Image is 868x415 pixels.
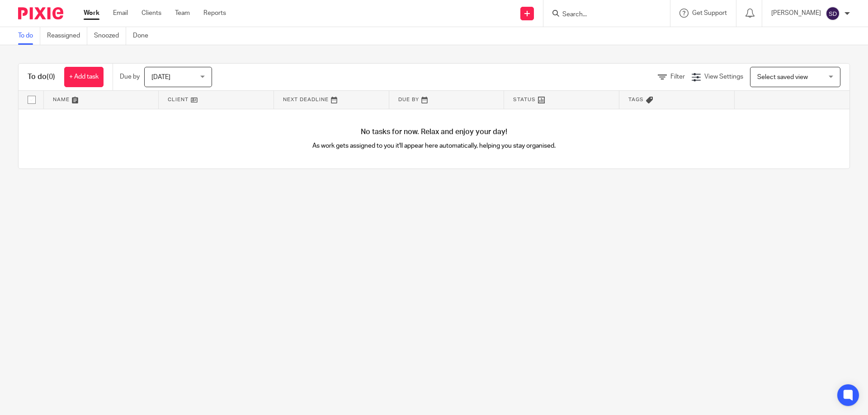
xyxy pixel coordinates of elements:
[757,74,808,80] span: Select saved view
[226,141,642,150] p: As work gets assigned to you it'll appear here automatically, helping you stay organised.
[628,97,644,102] span: Tags
[19,127,849,137] h4: No tasks for now. Relax and enjoy your day!
[692,10,727,16] span: Get Support
[113,9,128,18] a: Email
[84,9,99,18] a: Work
[175,9,190,18] a: Team
[670,74,685,80] span: Filter
[561,11,643,19] input: Search
[94,27,126,45] a: Snoozed
[151,74,170,80] span: [DATE]
[120,72,140,81] p: Due by
[64,67,104,87] a: + Add task
[704,74,743,80] span: View Settings
[28,72,55,82] h1: To do
[203,9,226,18] a: Reports
[18,7,63,19] img: Pixie
[133,27,155,45] a: Done
[18,27,40,45] a: To do
[47,27,87,45] a: Reassigned
[47,73,55,80] span: (0)
[826,6,840,21] img: svg%3E
[771,9,821,18] p: [PERSON_NAME]
[142,9,161,18] a: Clients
